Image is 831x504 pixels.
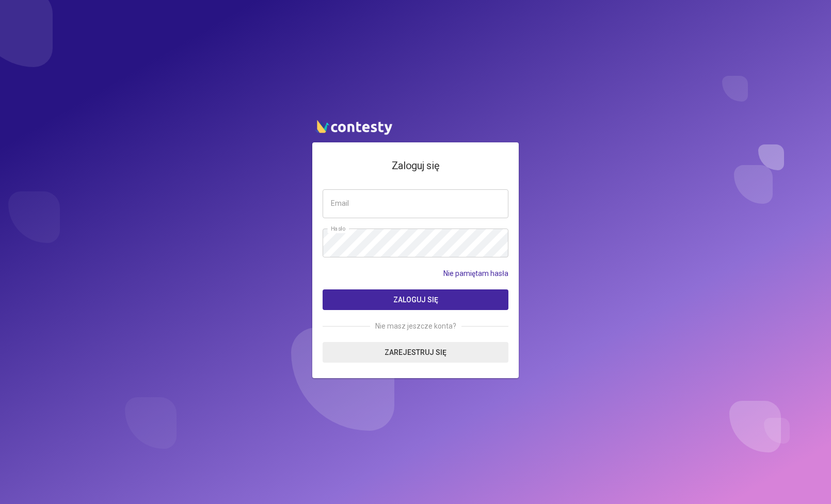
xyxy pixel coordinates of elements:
span: Zaloguj się [393,296,438,304]
span: Nie masz jeszcze konta? [370,320,461,332]
h4: Zaloguj się [323,158,508,174]
a: Zarejestruj się [323,342,508,363]
a: Nie pamiętam hasła [443,268,508,279]
button: Zaloguj się [323,289,508,310]
img: contesty logo [312,116,395,137]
